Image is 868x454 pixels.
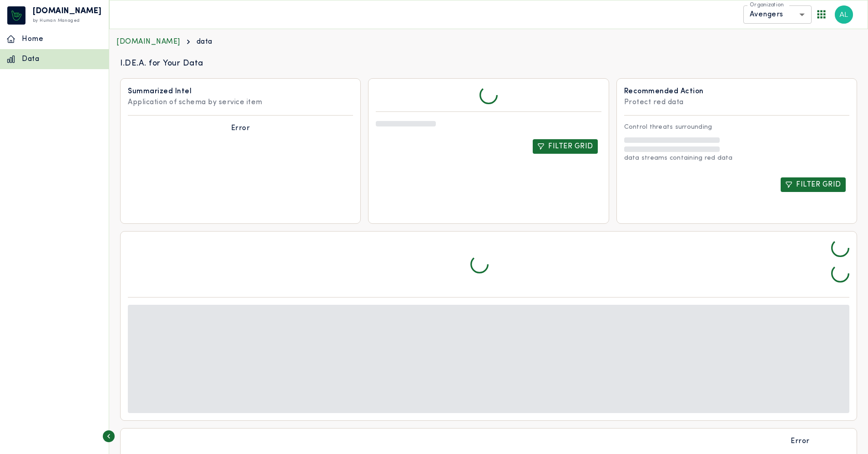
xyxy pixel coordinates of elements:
[548,141,593,152] p: filter grid
[533,139,598,154] button: filter grid
[7,6,25,25] img: hm.works
[33,8,102,15] h6: [DOMAIN_NAME]
[22,34,102,45] p: Home
[624,154,849,163] p: data streams containing red data
[128,97,353,108] p: Application of schema by service item
[22,54,102,65] p: Data
[831,2,857,27] button: User
[743,5,812,24] div: Avengers
[624,97,849,108] p: Protect red data
[835,5,853,24] img: Agnes Lazo
[796,179,841,190] p: filter grid
[197,36,212,47] p: data
[624,123,849,132] p: Control threats surrounding
[120,58,203,69] h6: I.DE.A. for Your Data
[624,86,849,97] h6: Recommended Action
[33,18,80,23] span: by Human Managed
[750,1,784,9] label: Organization
[231,123,250,134] p: Error
[116,36,861,47] nav: breadcrumb
[116,38,180,45] a: [DOMAIN_NAME]
[791,436,810,447] p: Error
[781,177,846,192] button: filter grid
[128,86,353,97] h6: Summarized Intel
